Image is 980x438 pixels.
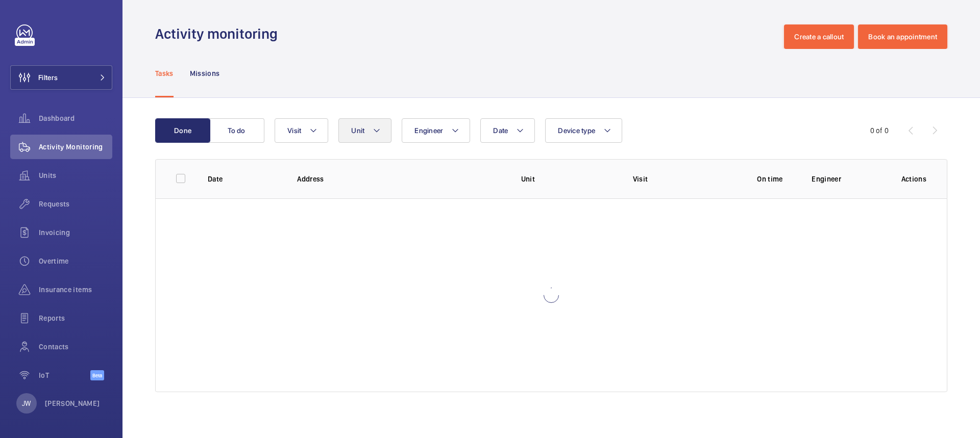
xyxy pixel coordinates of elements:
[39,313,112,323] span: Reports
[39,113,112,123] span: Dashboard
[39,170,112,181] span: Units
[39,256,112,266] span: Overtime
[402,118,470,143] button: Engineer
[858,24,947,49] button: Book an appointment
[208,174,281,184] p: Date
[39,342,112,352] span: Contacts
[39,370,90,380] span: IoT
[209,118,264,143] button: To do
[351,126,364,135] span: Unit
[338,118,391,143] button: Unit
[90,370,104,380] span: Beta
[38,72,58,83] span: Filters
[480,118,535,143] button: Date
[155,118,210,143] button: Done
[545,118,622,143] button: Device type
[414,126,443,135] span: Engineer
[870,125,889,136] div: 0 of 0
[287,126,301,135] span: Visit
[558,126,595,135] span: Device type
[155,68,174,79] p: Tasks
[275,118,328,143] button: Visit
[10,65,112,90] button: Filters
[745,174,795,184] p: On time
[190,68,220,79] p: Missions
[39,285,112,295] span: Insurance items
[45,398,100,408] p: [PERSON_NAME]
[155,24,284,43] h1: Activity monitoring
[22,398,31,408] p: JW
[521,174,617,184] p: Unit
[901,174,926,184] p: Actions
[633,174,728,184] p: Visit
[39,142,112,152] span: Activity Monitoring
[297,174,504,184] p: Address
[784,24,854,49] button: Create a callout
[493,126,508,135] span: Date
[39,199,112,209] span: Requests
[812,174,885,184] p: Engineer
[39,227,112,238] span: Invoicing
